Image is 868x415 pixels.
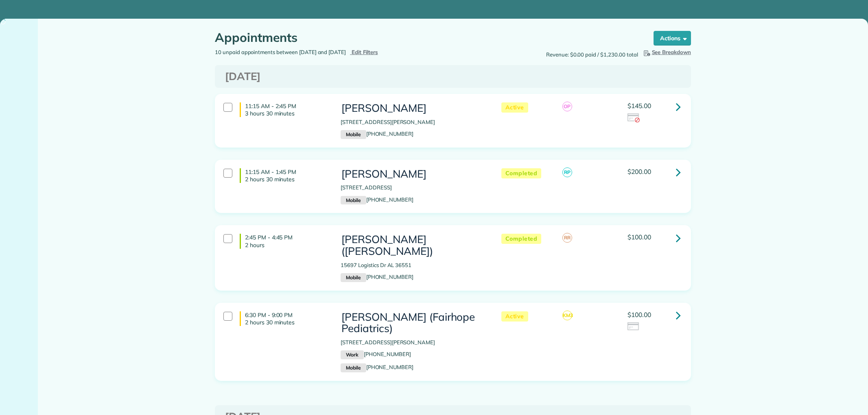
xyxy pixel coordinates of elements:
[352,49,378,55] span: Edit Filters
[341,102,485,114] h3: [PERSON_NAME]
[562,167,572,177] span: RP
[341,339,485,347] p: [STREET_ADDRESS][PERSON_NAME]
[562,233,572,243] span: RR
[240,311,328,326] h4: 6:30 PM - 9:00 PM
[562,102,572,111] span: OP
[341,118,485,126] p: [STREET_ADDRESS][PERSON_NAME]
[209,48,453,56] div: 10 unpaid appointments between [DATE] and [DATE]
[215,31,638,44] h1: Appointments
[341,130,413,137] a: Mobile[PHONE_NUMBER]
[245,110,328,117] p: 3 hours 30 minutes
[627,311,651,319] span: $100.00
[654,31,691,46] button: Actions
[341,350,363,359] small: Work
[341,311,485,335] h3: [PERSON_NAME] (Fairhope Pediatrics)
[546,51,638,59] span: Revenue: $0.00 paid / $1,230.00 total
[341,364,413,370] a: Mobile[PHONE_NUMBER]
[501,168,542,178] span: Completed
[245,241,328,249] p: 2 hours
[341,184,485,192] p: [STREET_ADDRESS]
[501,102,528,113] span: Active
[225,71,681,83] h3: [DATE]
[240,234,328,248] h4: 2:45 PM - 4:45 PM
[341,274,413,280] a: Mobile[PHONE_NUMBER]
[341,234,485,257] h3: [PERSON_NAME] ([PERSON_NAME])
[562,311,572,320] span: KM3
[341,196,413,203] a: Mobile[PHONE_NUMBER]
[240,102,328,117] h4: 11:15 AM - 2:45 PM
[341,261,485,269] p: 15697 Logistics Dr AL 36551
[341,351,411,357] a: Work[PHONE_NUMBER]
[627,322,640,331] img: icon_credit_card_neutral-3d9a980bd25ce6dbb0f2033d7200983694762465c175678fcbc2d8f4bc43548e.png
[245,176,328,183] p: 2 hours 30 minutes
[341,168,485,180] h3: [PERSON_NAME]
[627,102,651,110] span: $145.00
[627,113,640,122] img: icon_credit_card_error-4c43363d12166ffd3a7ed517d2e3e300ab40f6843729176f40abd5d596a59f93.png
[341,273,366,282] small: Mobile
[341,363,366,372] small: Mobile
[627,233,651,241] span: $100.00
[501,311,528,322] span: Active
[341,130,366,139] small: Mobile
[627,167,651,176] span: $200.00
[642,48,691,56] button: See Breakdown
[501,234,542,244] span: Completed
[240,168,328,183] h4: 11:15 AM - 1:45 PM
[350,49,378,55] a: Edit Filters
[341,196,366,205] small: Mobile
[245,319,328,326] p: 2 hours 30 minutes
